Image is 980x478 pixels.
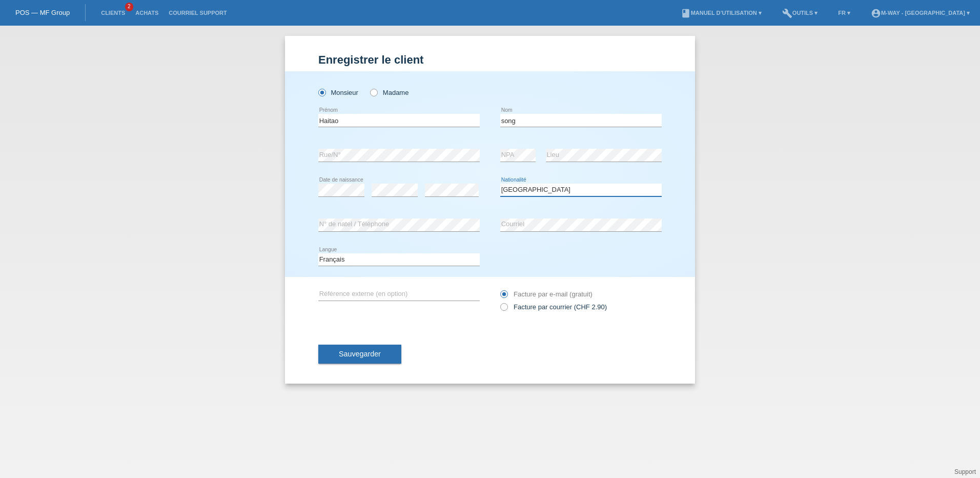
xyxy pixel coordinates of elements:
input: Facture par e-mail (gratuit) [500,290,507,303]
i: build [782,8,792,18]
a: FR ▾ [833,10,855,16]
span: 2 [125,3,133,11]
label: Monsieur [318,89,358,96]
a: POS — MF Group [15,9,70,16]
label: Facture par courrier (CHF 2.90) [500,303,607,311]
label: Facture par e-mail (gratuit) [500,290,593,298]
span: Sauvegarder [339,350,381,358]
h1: Enregistrer le client [318,53,662,66]
input: Facture par courrier (CHF 2.90) [500,303,507,316]
label: Madame [370,89,409,96]
a: account_circlem-way - [GEOGRAPHIC_DATA] ▾ [866,10,975,16]
a: Clients [96,10,130,16]
input: Madame [370,89,377,95]
a: Support [954,468,976,475]
a: Courriel Support [164,10,232,16]
button: Sauvegarder [318,345,401,364]
a: bookManuel d’utilisation ▾ [676,10,767,16]
i: account_circle [871,8,881,18]
i: book [681,8,691,18]
a: buildOutils ▾ [777,10,823,16]
a: Achats [130,10,164,16]
input: Monsieur [318,89,325,95]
